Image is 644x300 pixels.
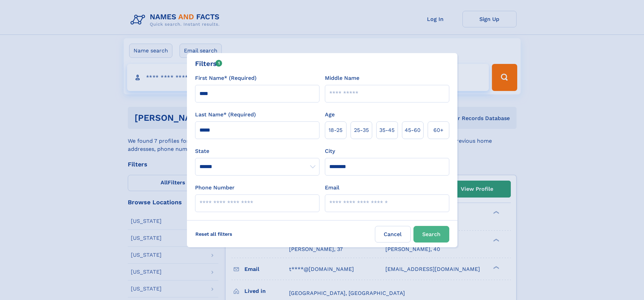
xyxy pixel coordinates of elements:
[413,226,449,243] button: Search
[195,147,319,155] label: State
[329,126,342,134] span: 18‑25
[191,226,237,242] label: Reset all filters
[375,226,411,243] label: Cancel
[325,147,335,155] label: City
[379,126,395,134] span: 35‑45
[195,59,222,69] div: Filters
[325,74,359,82] label: Middle Name
[405,126,421,134] span: 45‑60
[195,74,257,82] label: First Name* (Required)
[325,184,339,192] label: Email
[195,111,256,119] label: Last Name* (Required)
[195,184,235,192] label: Phone Number
[325,111,335,119] label: Age
[433,126,444,134] span: 60+
[354,126,369,134] span: 25‑35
